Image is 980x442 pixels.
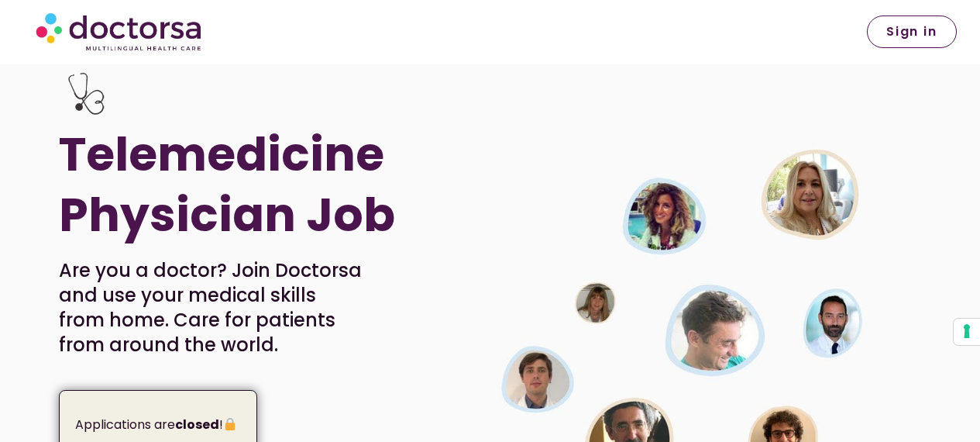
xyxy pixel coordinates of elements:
a: Sign in [867,16,957,48]
button: Your consent preferences for tracking technologies [954,319,980,345]
h1: Telemedicine Physician Job [59,124,407,245]
p: Applications are ! [75,414,246,436]
img: 🔒 [224,418,236,430]
p: Are you a doctor? Join Doctorsa and use your medical skills from home. Care for patients from aro... [59,258,363,357]
span: Sign in [886,26,937,38]
strong: closed [175,416,219,433]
